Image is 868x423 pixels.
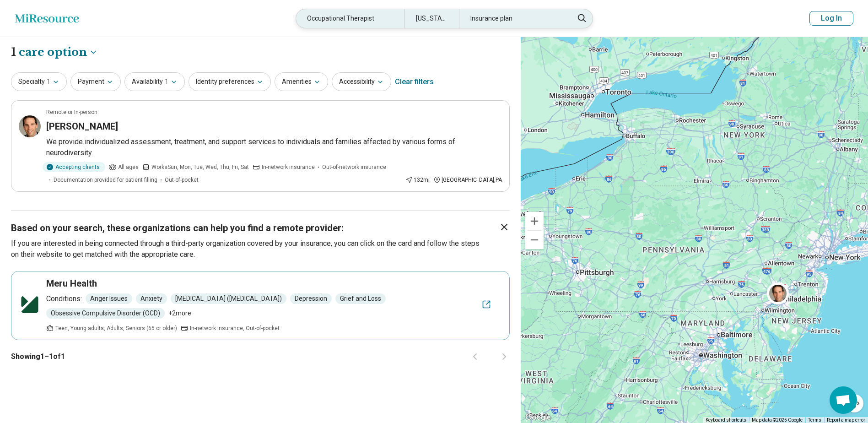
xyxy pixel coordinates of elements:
span: 1 [47,77,50,87]
button: Previous page [469,351,480,362]
button: Specialty1 [11,72,67,91]
button: Zoom out [525,231,544,249]
button: Care options [19,44,98,60]
span: Anger Issues [86,293,132,304]
span: In-network insurance [262,163,315,171]
span: All ages [118,163,139,171]
div: Clear filters [395,71,434,93]
button: Zoom in [525,212,544,230]
div: Accepting clients [43,162,105,172]
div: Showing 1 – 1 of 1 [11,340,510,373]
div: 132 mi [405,176,430,184]
h3: Meru Health [46,277,97,290]
h1: 1 [11,44,98,60]
button: Payment [70,72,121,91]
span: Map data ©2025 Google [752,418,803,423]
div: Open chat [830,386,857,414]
p: We provide individualized assessment, treatment, and support services to individuals and families... [46,136,502,158]
span: Anxiety [136,293,167,304]
span: care option [19,44,87,60]
button: Accessibility [332,72,391,91]
span: [MEDICAL_DATA] ([MEDICAL_DATA]) [171,293,286,304]
div: [US_STATE] [404,9,459,28]
a: Report a map error [827,418,865,423]
button: Log In [809,11,853,26]
span: Teen, Young adults, Adults, Seniors (65 or older) [55,324,177,332]
span: Documentation provided for patient filling [54,176,157,184]
span: Grief and Loss [335,293,386,304]
button: Identity preferences [189,72,271,91]
span: Obsessive Compulsive Disorder (OCD) [46,308,165,319]
button: Next page [499,351,510,362]
span: Works Sun, Mon, Tue, Wed, Thu, Fri, Sat [151,163,249,171]
div: Occupational Therapist [296,9,404,28]
a: Meru HealthConditions:Anger IssuesAnxiety[MEDICAL_DATA] ([MEDICAL_DATA])DepressionGrief and LossO... [11,271,510,340]
p: Remote or In-person [46,108,97,116]
button: Availability1 [124,72,185,91]
h3: [PERSON_NAME] [46,120,118,133]
div: [GEOGRAPHIC_DATA] , PA [433,176,502,184]
p: Conditions: [46,293,82,304]
span: 1 [165,77,168,87]
div: Insurance plan [459,9,567,28]
span: Out-of-pocket [165,176,199,184]
button: Amenities [275,72,328,91]
a: Terms (opens in new tab) [808,418,821,423]
span: Out-of-network insurance [322,163,386,171]
span: Depression [290,293,332,304]
span: In-network insurance, Out-of-pocket [190,324,280,332]
span: + 2 more [168,309,191,318]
